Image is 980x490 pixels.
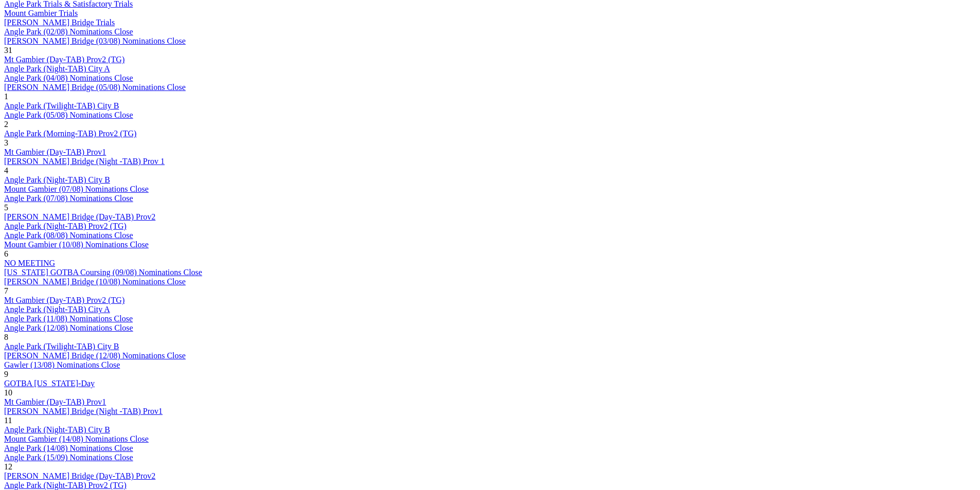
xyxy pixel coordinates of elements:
span: 2 [4,120,8,129]
a: [PERSON_NAME] Bridge (10/08) Nominations Close [4,277,186,286]
a: [PERSON_NAME] Bridge (05/08) Nominations Close [4,83,186,92]
a: Angle Park (Night-TAB) City A [4,305,110,314]
span: 8 [4,333,8,341]
a: [PERSON_NAME] Bridge (Day-TAB) Prov2 [4,471,155,480]
span: 5 [4,203,8,212]
a: [PERSON_NAME] Bridge (Day-TAB) Prov2 [4,212,155,221]
a: [PERSON_NAME] Bridge (Night -TAB) Prov1 [4,407,163,415]
a: [PERSON_NAME] Bridge (Night -TAB) Prov 1 [4,157,165,166]
a: Mount Gambier (07/08) Nominations Close [4,185,149,193]
a: Mount Gambier (14/08) Nominations Close [4,434,149,443]
span: 11 [4,416,12,425]
a: Angle Park (Twilight-TAB) City B [4,342,119,351]
a: Angle Park (04/08) Nominations Close [4,74,133,82]
a: Angle Park (Night-TAB) Prov2 (TG) [4,222,127,230]
a: GOTBA [US_STATE]-Day [4,379,95,388]
a: Angle Park (11/08) Nominations Close [4,314,133,323]
a: [PERSON_NAME] Bridge (12/08) Nominations Close [4,351,186,360]
a: Angle Park (05/08) Nominations Close [4,111,133,119]
a: Angle Park (14/08) Nominations Close [4,444,133,452]
a: Angle Park (12/08) Nominations Close [4,323,133,332]
span: 1 [4,92,8,101]
span: 10 [4,388,12,397]
span: 12 [4,462,12,471]
span: 6 [4,249,8,258]
a: Mount Gambier Trials [4,9,78,17]
a: Angle Park (02/08) Nominations Close [4,27,133,36]
a: Gawler (13/08) Nominations Close [4,360,120,369]
a: Angle Park (Morning-TAB) Prov2 (TG) [4,129,136,138]
a: Angle Park (Twilight-TAB) City B [4,101,119,110]
span: 4 [4,166,8,175]
a: Angle Park (08/08) Nominations Close [4,231,133,240]
a: Angle Park (Night-TAB) City B [4,425,110,434]
a: Mount Gambier (10/08) Nominations Close [4,240,149,249]
a: Angle Park (Night-TAB) Prov2 (TG) [4,481,127,489]
a: Angle Park (Night-TAB) City A [4,64,110,73]
span: 7 [4,286,8,295]
a: Mt Gambier (Day-TAB) Prov1 [4,397,106,406]
a: Angle Park (15/09) Nominations Close [4,453,133,462]
a: Angle Park (Night-TAB) City B [4,175,110,184]
a: Angle Park (07/08) Nominations Close [4,194,133,203]
span: 31 [4,46,12,55]
a: Mt Gambier (Day-TAB) Prov2 (TG) [4,296,124,304]
span: 3 [4,138,8,147]
a: NO MEETING [4,259,55,267]
span: 9 [4,370,8,378]
a: [US_STATE] GOTBA Coursing (09/08) Nominations Close [4,268,202,277]
a: Mt Gambier (Day-TAB) Prov2 (TG) [4,55,124,64]
a: Mt Gambier (Day-TAB) Prov1 [4,148,106,156]
a: [PERSON_NAME] Bridge (03/08) Nominations Close [4,37,186,45]
a: [PERSON_NAME] Bridge Trials [4,18,115,27]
